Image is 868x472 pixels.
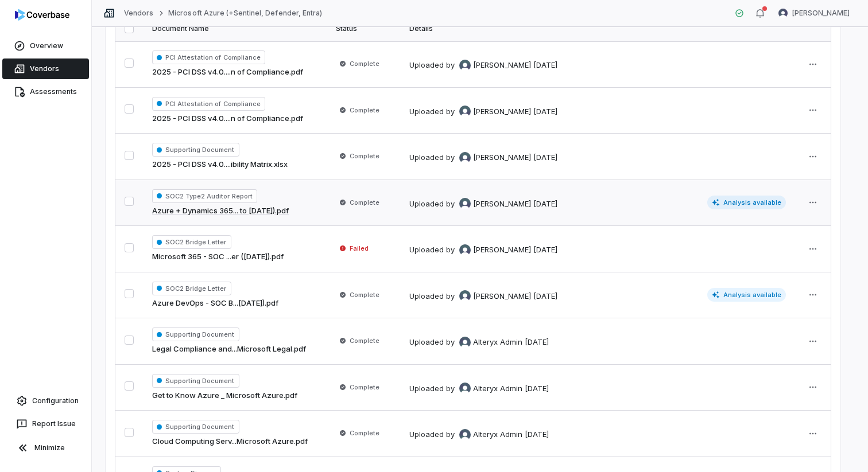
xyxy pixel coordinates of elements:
a: Microsoft Azure (+Sentinel, Defender, Entra) [168,9,322,18]
img: logo-D7KZi-bG.svg [15,9,69,21]
span: Supporting Document [152,420,239,434]
a: Microsoft 365 - SOC ...er ([DATE]).pdf [152,251,284,263]
span: SOC2 Bridge Letter [152,282,231,295]
div: by [446,198,531,209]
img: Justin Bennett avatar [778,9,788,18]
span: [PERSON_NAME] [473,60,531,71]
span: PCI Attestation of Compliance [152,97,265,111]
div: by [446,106,531,117]
a: Configuration [5,391,87,411]
div: Uploaded [409,152,557,163]
div: by [446,337,522,348]
a: Assessments [2,81,89,102]
div: by [446,152,531,163]
a: Azure + Dynamics 365... to [DATE]).pdf [152,205,289,217]
span: Complete [350,428,379,438]
span: [PERSON_NAME] [473,291,531,302]
div: [DATE] [533,60,557,71]
a: Overview [2,36,89,56]
span: Supporting Document [152,143,239,157]
span: Complete [350,59,379,68]
div: [DATE] [533,106,557,118]
span: Alteryx Admin [473,429,522,440]
a: Vendors [2,58,89,79]
span: Analysis available [707,288,786,302]
div: [DATE] [533,291,557,302]
div: by [446,290,531,302]
div: Uploaded [409,337,549,348]
div: [DATE] [525,337,549,348]
span: Complete [350,383,379,392]
span: Complete [350,198,379,207]
img: Diana Esparza avatar [459,106,471,117]
div: Document Name [152,24,317,33]
div: by [446,383,522,394]
span: Supporting Document [152,327,239,341]
div: Status [336,24,391,33]
button: Report Issue [5,414,87,434]
span: Alteryx Admin [473,383,522,395]
div: [DATE] [533,198,557,210]
span: Alteryx Admin [473,337,522,348]
span: [PERSON_NAME] [473,106,531,118]
button: Minimize [5,436,87,459]
img: Alteryx Admin avatar [459,429,471,440]
a: Get to Know Azure _ Microsoft Azure.pdf [152,390,297,401]
div: Uploaded [409,383,549,394]
a: Azure DevOps - SOC B...[DATE]).pdf [152,298,278,309]
span: SOC2 Type2 Auditor Report [152,189,257,203]
div: Uploaded [409,60,557,71]
span: [PERSON_NAME] [473,198,531,210]
span: Complete [350,336,379,345]
img: Alteryx Admin avatar [459,383,471,394]
span: Complete [350,106,379,115]
img: Alteryx Admin avatar [459,337,471,348]
span: [PERSON_NAME] [473,244,531,256]
div: [DATE] [525,429,549,440]
span: Analysis available [707,196,786,209]
img: Diana Esparza avatar [459,290,471,302]
a: 2025 - PCI DSS v4.0....ibility Matrix.xlsx [152,159,288,170]
div: Uploaded [409,106,557,117]
span: PCI Attestation of Compliance [152,50,265,64]
span: Supporting Document [152,374,239,388]
div: by [446,429,522,440]
img: Diana Esparza avatar [459,152,471,163]
span: Complete [350,290,379,299]
div: by [446,60,531,71]
a: 2025 - PCI DSS v4.0....n of Compliance.pdf [152,113,303,124]
img: Diana Esparza avatar [459,244,471,256]
div: Uploaded [409,244,557,256]
div: [DATE] [525,383,549,395]
span: [PERSON_NAME] [792,9,850,18]
div: by [446,244,531,256]
div: Uploaded [409,290,557,302]
div: Uploaded [409,198,557,209]
div: [DATE] [533,244,557,256]
button: Justin Bennett avatar[PERSON_NAME] [772,5,857,22]
div: Details [409,24,786,33]
a: 2025 - PCI DSS v4.0....n of Compliance.pdf [152,67,303,78]
span: SOC2 Bridge Letter [152,235,231,249]
img: Diana Esparza avatar [459,198,471,209]
span: Failed [350,244,369,253]
a: Cloud Computing Serv...Microsoft Azure.pdf [152,436,308,447]
a: Vendors [124,9,153,18]
a: Legal Compliance and...Microsoft Legal.pdf [152,344,306,355]
img: Diana Esparza avatar [459,60,471,71]
span: [PERSON_NAME] [473,152,531,163]
span: Complete [350,151,379,161]
div: [DATE] [533,152,557,163]
div: Uploaded [409,429,549,440]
